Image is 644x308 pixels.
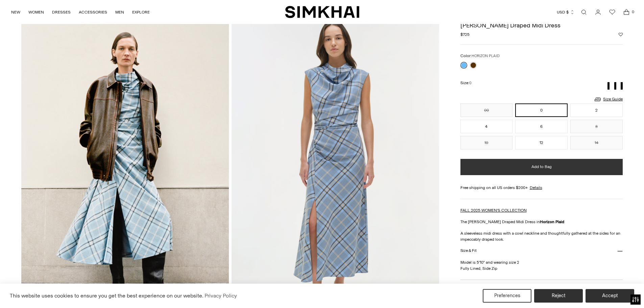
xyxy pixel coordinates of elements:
a: Open search modal [577,5,591,19]
div: Free shipping on all US orders $200+ [460,185,623,191]
a: SIMKHAI [285,5,359,19]
button: 10 [460,136,513,149]
button: 2 [570,103,623,117]
a: WOMEN [28,5,44,20]
a: EXPLORE [132,5,150,20]
a: MEN [115,5,124,20]
button: 14 [570,136,623,149]
p: Model is 5'10" and wearing size 2 Fully Lined, Side Zip [460,259,623,271]
h3: Size & Fit [460,248,477,253]
a: NEW [11,5,20,20]
button: Accept [586,289,634,303]
button: USD $ [557,5,575,20]
span: Add to Bag [531,164,552,170]
button: 0 [515,103,568,117]
button: 4 [460,120,513,133]
a: DRESSES [52,5,71,20]
label: Color: [460,53,500,59]
button: Add to Wishlist [619,32,623,37]
span: $725 [460,31,470,38]
span: 0 [630,9,636,15]
a: Open cart modal [620,5,633,19]
a: FALL 2025 WOMEN'S COLLECTION [460,208,527,213]
p: The [PERSON_NAME] Draped Midi Dress in [460,219,623,225]
button: Add to Bag [460,159,623,175]
button: Reject [534,289,583,303]
a: Privacy Policy (opens in a new tab) [204,291,238,301]
a: Go to the account page [591,5,605,19]
a: Wishlist [605,5,619,19]
span: This website uses cookies to ensure you get the best experience on our website. [10,292,204,299]
a: Size Guide [594,95,623,103]
strong: Horizon Plaid [540,219,564,224]
button: More Details [460,280,623,297]
button: 12 [515,136,568,149]
a: Details [530,185,542,191]
span: 0 [469,81,472,85]
button: Preferences [483,289,531,303]
h1: [PERSON_NAME] Draped Midi Dress [460,22,623,28]
button: 00 [460,103,513,117]
button: 6 [515,120,568,133]
button: Size & Fit [460,242,623,260]
button: 8 [570,120,623,133]
label: Size: [460,80,472,86]
span: HORIZON PLAID [472,54,500,58]
p: A sleeveless midi dress with a cowl neckline and thoughtfully gathered at the sides for an impecc... [460,230,623,242]
a: ACCESSORIES [79,5,107,20]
